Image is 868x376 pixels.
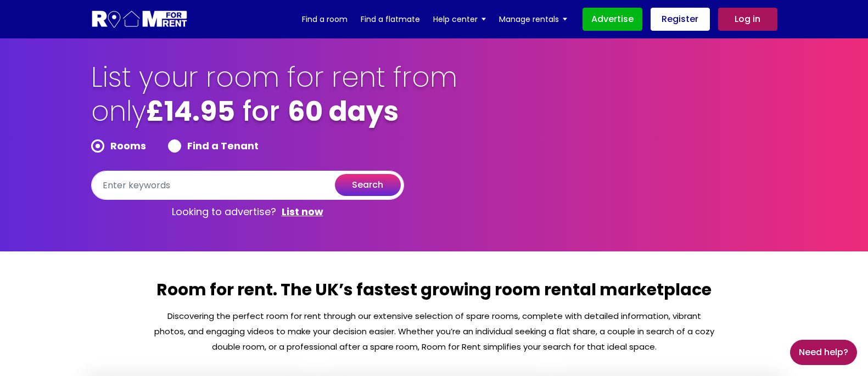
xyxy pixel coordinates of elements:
[91,60,459,139] h1: List your room for rent from only
[146,92,235,131] b: £14.95
[282,205,323,218] a: List now
[718,8,777,31] a: Log in
[583,8,642,31] a: Advertise
[288,92,399,131] b: 60 days
[361,11,420,27] a: Find a flatmate
[91,200,404,224] p: Looking to advertise?
[91,9,188,30] img: Logo for Room for Rent, featuring a welcoming design with a house icon and modern typography
[651,8,710,31] a: Register
[243,92,280,131] span: for
[302,11,348,27] a: Find a room
[790,340,857,365] a: Need Help?
[91,171,404,200] input: Enter keywords
[499,11,567,27] a: Manage rentals
[153,279,715,308] h2: Room for rent. The UK’s fastest growing room rental marketplace
[153,308,715,355] p: Discovering the perfect room for rent through our extensive selection of spare rooms, complete wi...
[91,139,146,153] label: Rooms
[433,11,486,27] a: Help center
[168,139,259,153] label: Find a Tenant
[335,174,401,196] button: search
